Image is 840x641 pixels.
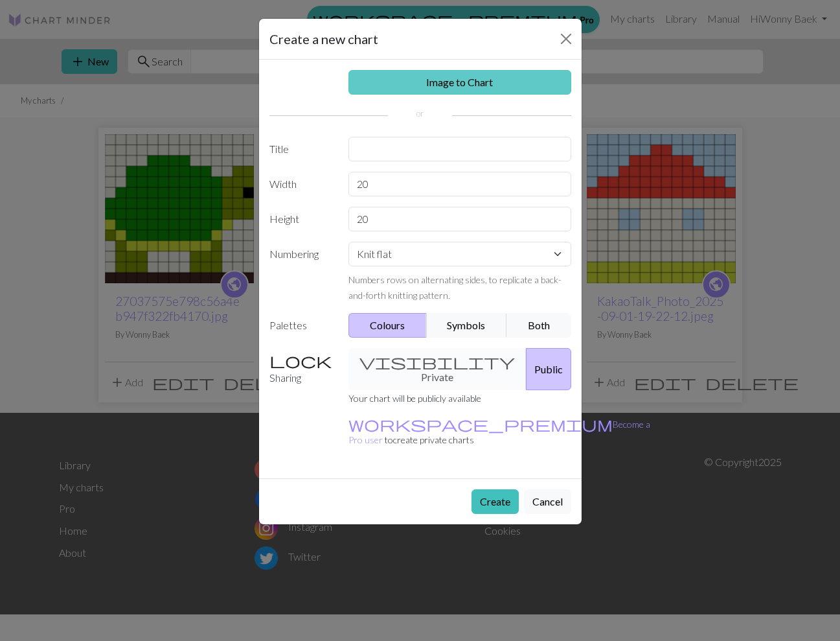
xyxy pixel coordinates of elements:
[348,70,571,95] a: Image to Chart
[348,313,427,338] button: Colours
[348,393,481,404] small: Your chart will be publicly available
[426,313,508,338] button: Symbols
[348,419,650,445] a: Become a Pro user
[471,489,519,514] button: Create
[262,172,341,196] label: Width
[262,242,341,303] label: Numbering
[506,313,571,338] button: Both
[556,29,576,49] button: Close
[348,274,562,301] small: Numbers rows on alternating sides, to replicate a back-and-forth knitting pattern.
[262,348,341,390] label: Sharing
[348,415,613,433] span: workspace_premium
[262,207,341,231] label: Height
[526,348,571,390] button: Public
[262,137,341,161] label: Title
[269,29,378,49] h5: Create a new chart
[262,313,341,338] label: Palettes
[524,489,571,514] button: Cancel
[348,419,650,445] small: to create private charts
